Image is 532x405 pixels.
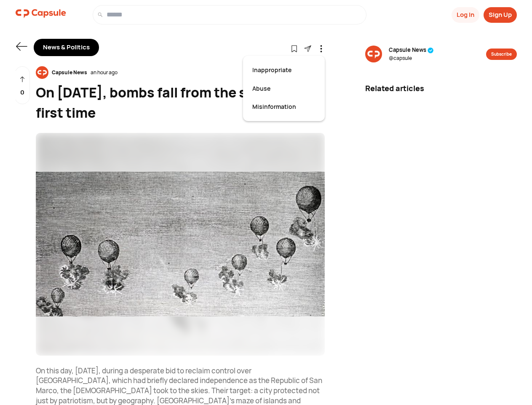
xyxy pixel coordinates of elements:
[365,46,382,62] img: resizeImage
[20,88,24,97] p: 0
[36,133,325,356] img: resizeImage
[484,7,517,23] button: Sign Up
[428,47,434,54] img: tick
[34,39,99,56] div: News & Politics
[248,61,320,79] div: Inappropriate
[36,66,48,79] img: resizeImage
[389,54,434,62] span: @ capsule
[389,46,434,54] span: Capsule News
[248,97,320,116] div: Misinformation
[48,69,91,76] div: Capsule News
[16,5,66,24] a: logo
[365,83,517,94] div: Related articles
[91,69,118,76] div: an hour ago
[16,5,66,22] img: logo
[248,79,320,98] div: Abuse
[452,7,479,23] button: Log In
[36,82,325,123] div: On [DATE], bombs fall from the sky for the first time
[486,49,517,60] button: Subscribe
